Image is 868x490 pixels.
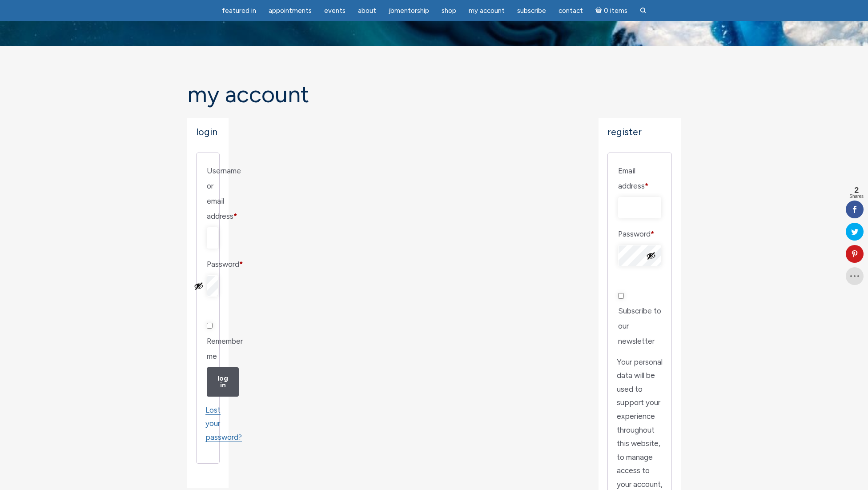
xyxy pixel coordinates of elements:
[207,323,213,329] input: Remember me
[618,226,661,241] label: Password
[207,163,209,224] label: Username or email address
[463,2,510,20] a: My Account
[590,1,633,20] a: Cart0 items
[442,7,456,15] span: Shop
[196,127,220,137] h2: Login
[517,7,546,15] span: Subscribe
[207,367,239,397] button: Log in
[207,257,209,272] label: Password
[269,7,312,15] span: Appointments
[849,194,864,199] span: Shares
[604,8,627,14] span: 0 items
[618,293,624,299] input: Subscribe to our newsletter
[646,251,656,261] button: Show password
[559,7,583,15] span: Contact
[512,2,551,20] a: Subscribe
[207,337,243,361] span: Remember me
[194,281,204,291] button: Show password
[618,306,661,345] span: Subscribe to our newsletter
[187,82,681,107] h1: My Account
[383,2,434,20] a: JBMentorship
[389,7,429,15] span: JBMentorship
[553,2,588,20] a: Contact
[222,7,256,15] span: featured in
[595,7,604,15] i: Cart
[205,406,242,442] a: Lost your password?
[849,186,864,194] span: 2
[358,7,376,15] span: About
[324,7,346,15] span: Events
[353,2,382,20] a: About
[263,2,317,20] a: Appointments
[217,2,261,20] a: featured in
[436,2,462,20] a: Shop
[618,163,661,193] label: Email address
[607,127,672,137] h2: Register
[469,7,505,15] span: My Account
[319,2,351,20] a: Events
